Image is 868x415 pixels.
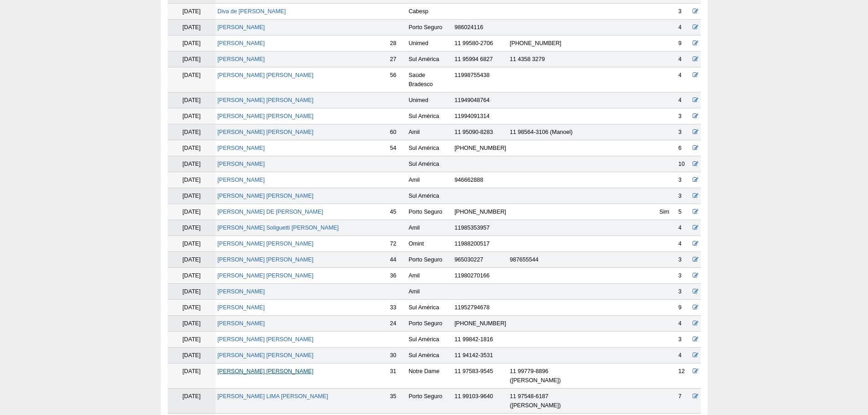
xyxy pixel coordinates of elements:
[677,4,691,20] td: 3
[407,236,453,252] td: Omint
[407,156,453,172] td: Sul América
[677,188,691,204] td: 3
[217,393,328,400] a: [PERSON_NAME] LIMA [PERSON_NAME]
[407,140,453,156] td: Sul América
[452,316,508,332] td: [PHONE_NUMBER]
[168,389,216,414] td: [DATE]
[677,204,691,220] td: 5
[217,320,265,327] a: [PERSON_NAME]
[168,284,216,300] td: [DATE]
[452,220,508,236] td: 11985353957
[452,36,508,51] td: 11 99580-2706
[217,256,313,263] a: [PERSON_NAME] [PERSON_NAME]
[677,332,691,348] td: 3
[217,24,265,31] a: [PERSON_NAME]
[452,108,508,124] td: 11994091314
[677,108,691,124] td: 3
[407,188,453,204] td: Sul América
[168,108,216,124] td: [DATE]
[217,56,265,62] a: [PERSON_NAME]
[168,188,216,204] td: [DATE]
[217,288,265,295] a: [PERSON_NAME]
[677,220,691,236] td: 4
[217,209,323,215] a: [PERSON_NAME] DE [PERSON_NAME]
[388,51,407,67] td: 27
[168,156,216,172] td: [DATE]
[407,220,453,236] td: Amil
[388,67,407,92] td: 56
[677,36,691,51] td: 9
[407,172,453,188] td: Amil
[168,348,216,364] td: [DATE]
[217,368,313,374] a: [PERSON_NAME] [PERSON_NAME]
[677,364,691,389] td: 12
[168,92,216,108] td: [DATE]
[217,129,313,135] a: [PERSON_NAME] [PERSON_NAME]
[168,236,216,252] td: [DATE]
[452,20,508,36] td: 986024116
[677,51,691,67] td: 4
[217,113,313,119] a: [PERSON_NAME] [PERSON_NAME]
[407,364,453,389] td: Notre Dame
[508,364,602,389] td: 11 99779-8896 ([PERSON_NAME])
[407,108,453,124] td: Sul América
[407,4,453,20] td: Cabesp
[452,92,508,108] td: 11949048764
[217,241,313,247] a: [PERSON_NAME] [PERSON_NAME]
[217,8,286,15] a: Diva de [PERSON_NAME]
[388,316,407,332] td: 24
[388,300,407,316] td: 33
[407,389,453,414] td: Porto Seguro
[452,236,508,252] td: 11988200517
[407,36,453,51] td: Unimed
[677,140,691,156] td: 6
[217,161,265,167] a: [PERSON_NAME]
[407,124,453,140] td: Amil
[452,67,508,92] td: 11998755438
[452,252,508,268] td: 965030227
[677,92,691,108] td: 4
[217,304,265,311] a: [PERSON_NAME]
[168,252,216,268] td: [DATE]
[168,124,216,140] td: [DATE]
[677,172,691,188] td: 3
[407,316,453,332] td: Porto Seguro
[168,316,216,332] td: [DATE]
[217,145,265,151] a: [PERSON_NAME]
[508,36,602,51] td: [PHONE_NUMBER]
[407,92,453,108] td: Unimed
[452,364,508,389] td: 11 97583-9545
[677,252,691,268] td: 3
[452,300,508,316] td: 11952794678
[677,236,691,252] td: 4
[217,193,313,199] a: [PERSON_NAME] [PERSON_NAME]
[217,352,313,359] a: [PERSON_NAME] [PERSON_NAME]
[452,140,508,156] td: [PHONE_NUMBER]
[168,20,216,36] td: [DATE]
[217,225,339,231] a: [PERSON_NAME] Soliguetti [PERSON_NAME]
[388,36,407,51] td: 28
[452,172,508,188] td: 946662888
[677,300,691,316] td: 9
[388,204,407,220] td: 45
[677,316,691,332] td: 4
[388,236,407,252] td: 72
[677,348,691,364] td: 4
[452,124,508,140] td: 11 95090-8283
[407,332,453,348] td: Sul América
[168,36,216,51] td: [DATE]
[168,204,216,220] td: [DATE]
[407,300,453,316] td: Sul América
[407,51,453,67] td: Sul América
[677,389,691,414] td: 7
[677,20,691,36] td: 4
[217,272,313,279] a: [PERSON_NAME] [PERSON_NAME]
[168,67,216,92] td: [DATE]
[407,284,453,300] td: Amil
[388,364,407,389] td: 31
[407,252,453,268] td: Porto Seguro
[452,348,508,364] td: 11 94142-3531
[388,252,407,268] td: 44
[452,268,508,284] td: 11980270166
[677,156,691,172] td: 10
